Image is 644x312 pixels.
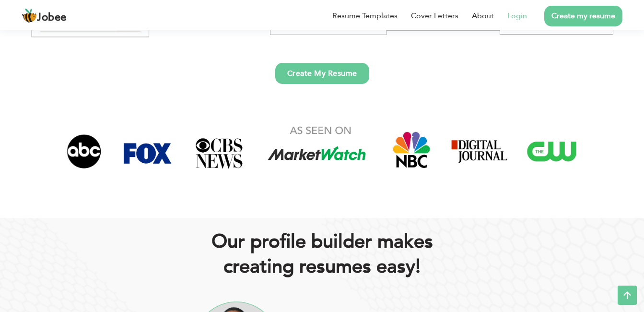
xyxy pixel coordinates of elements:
a: Create my resume [544,6,622,26]
a: Jobee [22,8,67,24]
a: Create My Resume [275,63,369,84]
span: Jobee [37,12,67,23]
a: Resume Templates [332,10,398,22]
h2: Our proﬁle builder makes creating resumes easy! [63,229,581,279]
a: Login [507,10,527,22]
img: jobee.io [22,8,37,24]
a: About [472,10,494,22]
a: Cover Letters [411,10,458,22]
